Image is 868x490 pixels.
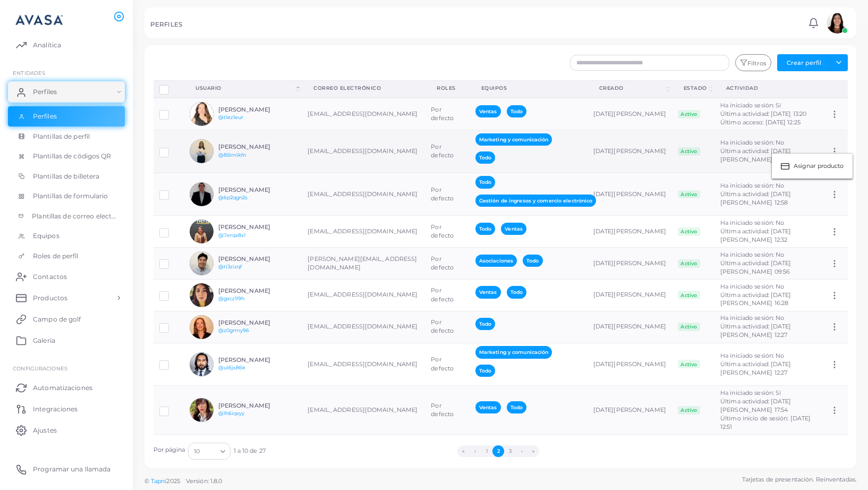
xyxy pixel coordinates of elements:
font: [PERSON_NAME] [218,356,270,364]
font: Correo electrónico [313,85,381,91]
img: avatar [190,352,214,376]
a: Ajustes [8,419,125,441]
font: Estado [684,85,707,91]
a: Productos [8,287,125,308]
font: Última actividad: [DATE][PERSON_NAME] 17:54 [720,398,792,413]
font: [PERSON_NAME] [218,186,270,193]
font: Ha iniciado sesión: No [720,182,784,189]
font: Tapni [151,477,167,485]
button: Go to next page [516,445,527,457]
font: Última actividad: [DATE][PERSON_NAME] 09:10 [720,147,792,163]
a: @ul6js86k [218,365,246,370]
font: Activo [680,148,697,154]
font: [EMAIL_ADDRESS][DOMAIN_NAME] [308,360,418,368]
font: Todo [479,226,491,232]
a: Campo de golf [8,308,125,330]
font: Creado [599,85,624,91]
font: Por defecto [431,402,454,418]
font: Ha iniciado sesión: No [720,283,784,290]
img: logo [10,10,69,30]
font: Usuario [195,85,222,91]
a: @1h6iqxyy [218,410,245,416]
font: Ventas [505,226,523,232]
font: Último acceso: [DATE] 12:25 [720,119,801,126]
font: Roles [437,85,456,91]
img: avatar [190,283,214,307]
button: Filtros [735,54,771,71]
font: Asignar producto [794,162,844,170]
font: Todo [510,404,523,410]
font: Crear perfil [787,59,821,66]
font: [DATE][PERSON_NAME] [593,110,666,117]
font: Activo [680,324,697,330]
font: Plantillas de códigos QR [33,152,112,160]
font: Último inicio de sesión: [DATE] 12:51 [720,415,811,430]
img: avatar [190,315,214,339]
font: Tarjetas de presentación. Reinventadas. [742,476,856,483]
font: Por defecto [431,318,454,334]
font: Productos [33,294,67,302]
a: @gxcz1l9h [218,295,245,301]
font: Activo [680,191,697,197]
font: Todo [510,289,523,295]
font: Activo [680,111,697,117]
font: [DATE][PERSON_NAME] [593,259,666,267]
a: @ri3zizqf [218,264,242,269]
font: Configuraciones [13,365,67,371]
font: [PERSON_NAME] [218,402,270,409]
font: Activo [680,260,697,266]
font: @t1ez1eur [218,114,244,120]
th: Acción [824,80,847,98]
a: @6p2qgn2s [218,195,248,200]
a: Contactos [8,266,125,287]
font: Última actividad: [DATE][PERSON_NAME] 12:27 [720,360,792,376]
font: Activo [680,229,697,234]
font: Última actividad: [DATE][PERSON_NAME] 12:58 [720,190,792,206]
img: avatar [190,102,214,126]
button: Go to first page [457,445,469,457]
font: Plantillas de perfil [33,132,90,140]
font: 3 [509,448,512,454]
font: [EMAIL_ADDRESS][DOMAIN_NAME] [308,110,418,117]
button: Crear perfil [777,54,830,71]
font: Por defecto [431,255,454,271]
font: Filtros [747,60,767,67]
font: Versión: 1.8.0 [186,477,223,485]
a: @85lmlkfn [218,152,246,158]
ul: Paginación [266,445,731,457]
font: Campo de golf [33,315,81,323]
font: Última actividad: [DATE] 13:20 [720,110,806,117]
font: Ha iniciado sesión: No [720,251,784,258]
a: Analítica [8,34,125,55]
font: [EMAIL_ADDRESS][DOMAIN_NAME] [308,190,418,198]
font: Por defecto [431,223,454,239]
font: Equipos [481,85,507,91]
img: avatar [190,182,214,206]
a: @z0grmy96 [218,327,250,333]
font: Por defecto [431,287,454,303]
font: 2025 [166,477,180,485]
font: Equipos [33,232,59,240]
font: [DATE][PERSON_NAME] [593,323,666,330]
font: Todo [479,368,491,374]
a: Programar una llamada [8,459,125,480]
font: Asociaciones [479,258,513,264]
font: [PERSON_NAME] [218,143,270,150]
font: [DATE][PERSON_NAME] [593,147,666,155]
font: Marketing y comunicación [479,349,549,355]
button: Go to last page [527,445,539,457]
a: Galería [8,330,125,351]
font: Galería [33,336,55,344]
font: Última actividad: [DATE][PERSON_NAME] 12:32 [720,227,792,243]
button: Ir a la página 1 [481,445,492,457]
font: Programar una llamada [33,465,110,473]
a: @7erqx8x1 [218,232,246,238]
font: Roles de perfil [33,252,79,260]
font: 2 [497,448,500,454]
button: Go to previous page [469,445,481,457]
a: Plantillas de correo electrónico [8,206,125,226]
